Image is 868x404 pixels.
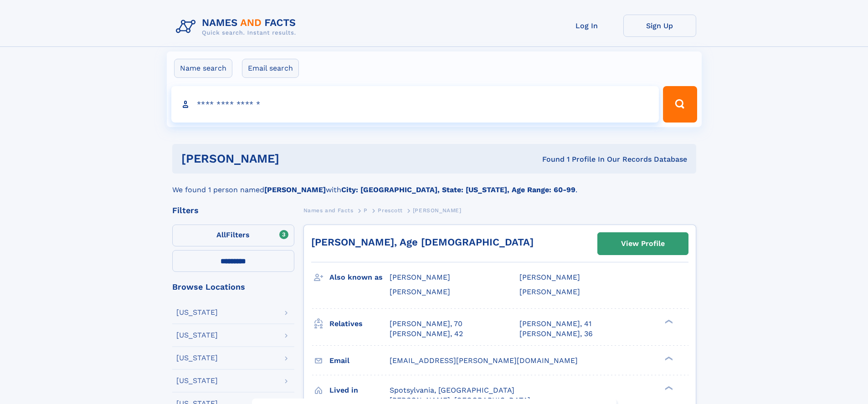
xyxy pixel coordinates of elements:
[519,319,591,329] a: [PERSON_NAME], 41
[172,225,294,246] label: Filters
[598,233,688,255] a: View Profile
[171,86,659,123] input: search input
[390,319,462,329] a: [PERSON_NAME], 70
[519,329,593,339] a: [PERSON_NAME], 36
[364,207,368,214] span: P
[519,287,580,296] span: [PERSON_NAME]
[390,386,514,394] span: Spotsylvania, [GEOGRAPHIC_DATA]
[378,205,402,216] a: Prescott
[176,332,218,339] div: [US_STATE]
[663,318,673,324] div: ❯
[390,273,450,281] span: [PERSON_NAME]
[329,270,390,285] h3: Also known as
[176,354,218,362] div: [US_STATE]
[411,154,687,164] div: Found 1 Profile In Our Records Database
[519,273,580,281] span: [PERSON_NAME]
[390,329,463,339] a: [PERSON_NAME], 42
[329,383,390,398] h3: Lived in
[663,355,673,361] div: ❯
[663,385,673,391] div: ❯
[390,356,578,365] span: [EMAIL_ADDRESS][PERSON_NAME][DOMAIN_NAME]
[663,86,697,123] button: Search Button
[390,287,450,296] span: [PERSON_NAME]
[413,207,462,214] span: [PERSON_NAME]
[176,377,218,384] div: [US_STATE]
[621,233,665,254] div: View Profile
[172,174,696,195] div: We found 1 person named with .
[181,153,411,164] h1: [PERSON_NAME]
[172,206,294,215] div: Filters
[364,205,368,216] a: P
[550,15,623,37] a: Log In
[174,59,232,78] label: Name search
[329,316,390,332] h3: Relatives
[311,236,534,248] a: [PERSON_NAME], Age [DEMOGRAPHIC_DATA]
[172,15,303,39] img: Logo Names and Facts
[176,309,218,316] div: [US_STATE]
[216,230,226,239] span: All
[264,185,326,194] b: [PERSON_NAME]
[172,283,294,291] div: Browse Locations
[242,59,299,78] label: Email search
[623,15,696,37] a: Sign Up
[378,207,402,214] span: Prescott
[329,353,390,368] h3: Email
[303,205,354,216] a: Names and Facts
[341,185,575,194] b: City: [GEOGRAPHIC_DATA], State: [US_STATE], Age Range: 60-99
